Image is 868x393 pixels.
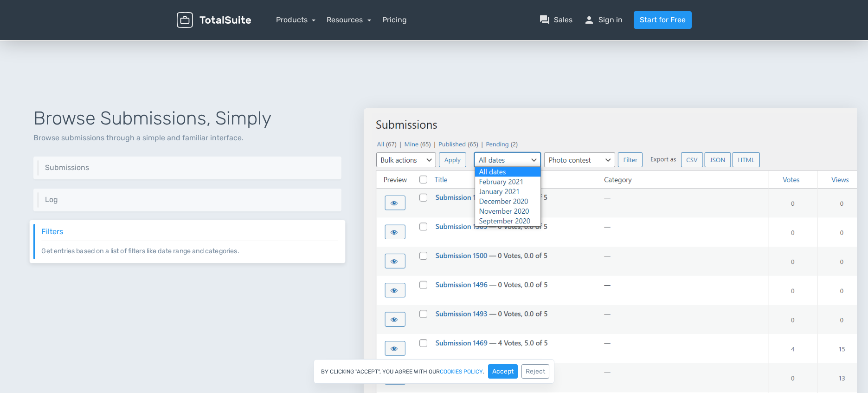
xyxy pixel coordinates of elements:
[440,369,483,374] a: cookies policy
[33,132,341,144] p: Browse submissions through a simple and familiar interface.
[314,359,554,384] div: By clicking "Accept", you agree with our .
[521,364,549,379] button: Reject
[45,196,334,204] h6: Log
[41,227,338,236] h6: Filters
[539,14,550,26] span: question_answer
[488,364,518,379] button: Accept
[41,240,338,255] p: Get entries based on a list of filters like date range and categories.
[584,14,595,26] span: person
[584,14,623,26] a: personSign in
[382,14,407,26] a: Pricing
[33,108,341,129] h1: Browse Submissions, Simply
[539,14,572,26] a: question_answerSales
[634,11,692,29] a: Start for Free
[45,164,334,172] h6: Submissions
[327,15,371,24] a: Resources
[276,15,316,24] a: Products
[177,12,251,28] img: TotalSuite for WordPress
